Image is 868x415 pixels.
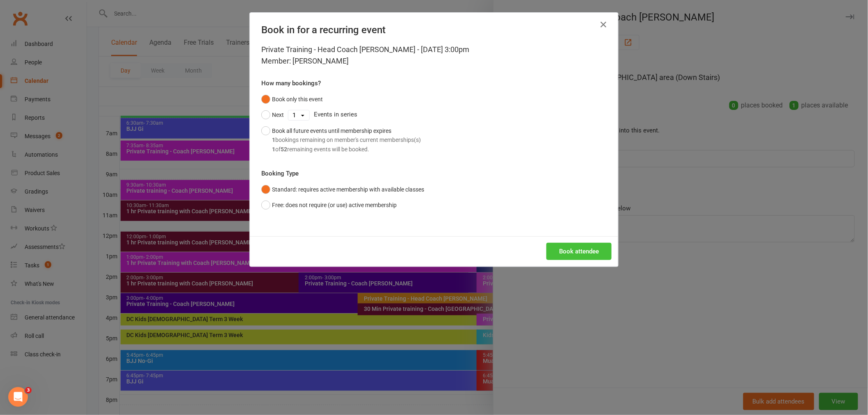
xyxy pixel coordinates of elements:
strong: 52 [281,146,287,153]
h4: Book in for a recurring event [261,24,607,36]
button: Close [597,18,610,31]
strong: 1 [272,146,275,153]
div: Private Training - Head Coach [PERSON_NAME] - [DATE] 3:00pm Member: [PERSON_NAME] [261,44,607,67]
iframe: Intercom live chat [8,387,28,407]
button: Free: does not require (or use) active membership [261,197,397,213]
button: Book only this event [261,91,323,107]
button: Book all future events until membership expires1bookings remaining on member's current membership... [261,123,421,157]
div: bookings remaining on member's current memberships(s) of remaining events will be booked. [272,135,421,154]
div: Book all future events until membership expires [272,126,421,154]
button: Book attendee [546,243,612,260]
label: How many bookings? [261,78,321,88]
strong: 1 [272,137,275,143]
div: Events in series [261,107,607,123]
label: Booking Type [261,169,299,178]
button: Standard: requires active membership with available classes [261,182,424,197]
button: Next [261,107,284,123]
span: 3 [25,387,32,394]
